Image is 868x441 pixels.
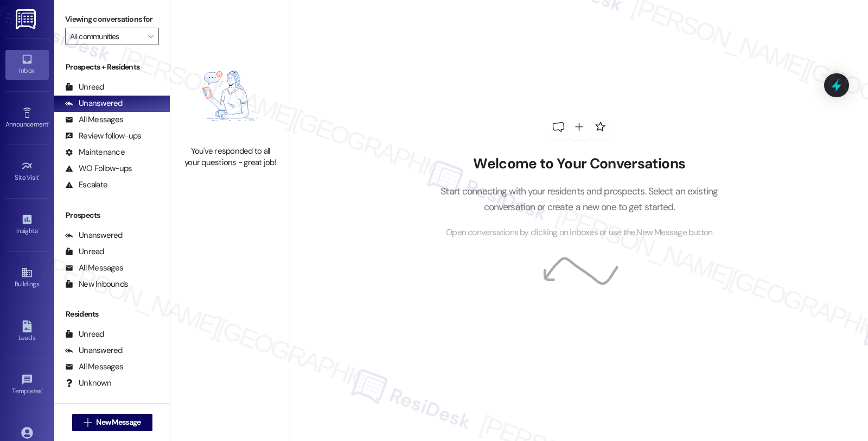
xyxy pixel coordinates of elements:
[65,329,104,340] div: Unread
[54,61,170,73] div: Prospects + Residents
[72,414,152,431] button: New Message
[65,377,111,389] div: Unknown
[16,9,38,29] img: ResiDesk Logo
[65,114,123,125] div: All Messages
[65,179,107,191] div: Escalate
[5,370,49,400] a: Templates •
[65,345,123,356] div: Unanswered
[54,308,170,320] div: Residents
[65,361,123,373] div: All Messages
[5,263,49,293] a: Buildings
[48,119,50,127] span: •
[65,130,141,142] div: Review follow-ups
[65,246,104,257] div: Unread
[5,50,49,79] a: Inbox
[5,210,49,240] a: Insights •
[148,32,154,41] i: 
[54,210,170,221] div: Prospects
[182,52,278,140] img: empty-state
[5,157,49,186] a: Site Visit •
[65,230,123,241] div: Unanswered
[65,163,132,174] div: WO Follow-ups
[424,184,735,215] p: Start connecting with your residents and prospects. Select an existing conversation or create a n...
[65,98,123,109] div: Unanswered
[65,81,104,93] div: Unread
[42,386,43,393] span: •
[39,172,41,180] span: •
[182,146,278,169] div: You've responded to all your questions - great job!
[96,417,141,428] span: New Message
[70,28,142,45] input: All communities
[65,11,159,28] label: Viewing conversations for
[65,147,125,158] div: Maintenance
[5,317,49,346] a: Leads
[65,262,123,274] div: All Messages
[37,225,39,233] span: •
[84,418,92,427] i: 
[446,226,712,240] span: Open conversations by clicking on inboxes or use the New Message button
[424,155,735,173] h2: Welcome to Your Conversations
[65,279,128,290] div: New Inbounds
